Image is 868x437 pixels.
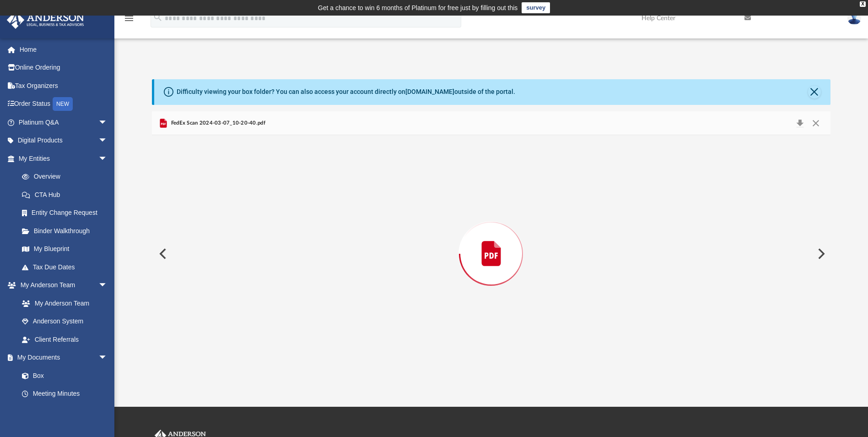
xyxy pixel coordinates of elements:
span: arrow_drop_down [98,131,117,150]
a: Tax Due Dates [13,258,121,276]
div: NEW [53,97,73,111]
button: Close [808,86,821,98]
a: menu [124,17,135,24]
a: Binder Walkthrough [13,222,121,240]
a: survey [522,2,550,13]
a: My Blueprint [13,240,117,258]
button: Close [808,117,824,130]
a: Online Ordering [6,59,121,77]
div: Difficulty viewing your box folder? You can also access your account directly on outside of the p... [177,87,515,97]
a: Home [6,40,121,59]
a: [DOMAIN_NAME] [405,88,454,95]
span: arrow_drop_down [98,113,117,132]
a: My Entitiesarrow_drop_down [6,149,121,168]
a: My Anderson Teamarrow_drop_down [6,276,117,295]
i: menu [124,13,135,24]
button: Download [792,117,808,130]
button: Previous File [152,241,172,267]
div: Get a chance to win 6 months of Platinum for free just by filling out this [318,2,518,13]
a: Box [13,366,112,385]
a: Platinum Q&Aarrow_drop_down [6,113,121,131]
span: FedEx Scan 2024-03-07_10-20-40.pdf [169,119,265,127]
div: close [860,1,866,7]
a: Tax Organizers [6,76,121,95]
a: My Anderson Team [13,294,112,312]
a: Forms Library [13,403,112,421]
a: Overview [13,168,121,186]
div: Preview [152,111,830,372]
a: My Documentsarrow_drop_down [6,349,117,367]
img: Anderson Advisors Platinum Portal [4,11,87,29]
img: User Pic [847,11,861,25]
a: Meeting Minutes [13,385,117,403]
span: arrow_drop_down [98,149,117,168]
a: Digital Productsarrow_drop_down [6,131,121,150]
a: Anderson System [13,312,117,331]
i: search [153,12,163,22]
span: arrow_drop_down [98,276,117,295]
a: Entity Change Request [13,204,121,222]
a: Client Referrals [13,330,117,349]
a: Order StatusNEW [6,95,121,114]
button: Next File [810,241,830,267]
span: arrow_drop_down [98,349,117,367]
a: CTA Hub [13,186,121,204]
